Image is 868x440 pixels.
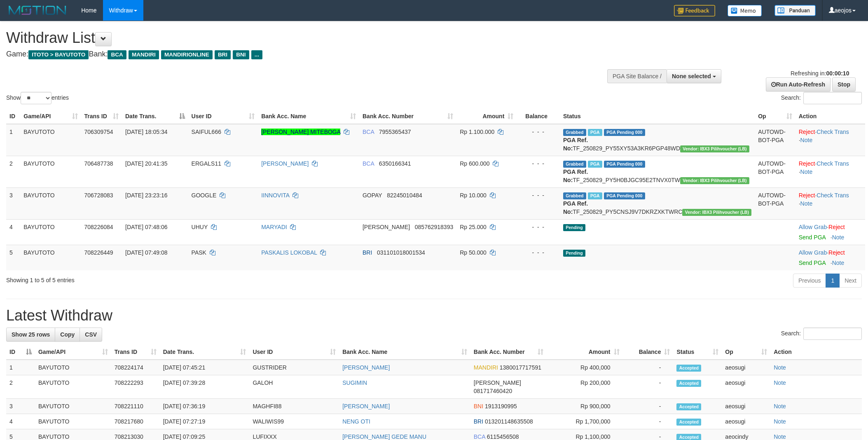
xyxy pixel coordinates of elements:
strong: 00:00:10 [826,70,849,77]
th: User ID: activate to sort column ascending [188,109,258,124]
th: Action [795,109,865,124]
td: aeosugi [722,375,770,399]
td: · · [795,156,865,187]
span: PGA Pending [604,192,645,199]
a: MARYADI [261,224,287,230]
td: GUSTRIDER [249,360,339,375]
span: Copy 013201148635508 to clipboard [485,418,533,425]
span: Accepted [676,403,701,410]
a: Check Trans [817,129,849,135]
span: PGA Pending [604,161,645,168]
span: Vendor URL: https://dashboard.q2checkout.com/secure [680,177,749,184]
span: Accepted [676,380,701,387]
td: 708224174 [111,360,160,375]
div: - - - [520,191,557,199]
a: SUGIMIN [342,379,367,386]
a: Check Trans [817,160,849,167]
th: Amount: activate to sort column ascending [547,344,623,360]
span: Grabbed [563,192,586,199]
td: Rp 900,000 [547,399,623,414]
td: · · [795,124,865,156]
span: · [799,224,828,230]
th: Op: activate to sort column ascending [722,344,770,360]
a: Allow Grab [799,224,827,230]
span: PASK [192,249,206,256]
td: TF_250829_PY5H0BJGC95E2TNVX0TW [560,156,755,187]
div: - - - [520,248,557,257]
span: [DATE] 18:05:34 [125,129,167,135]
span: BRI [363,249,372,256]
span: Grabbed [563,161,586,168]
span: Copy 6115456508 to clipboard [487,433,519,440]
td: 1 [6,124,20,156]
td: TF_250829_PY55XY53A3KR6PGP48WD [560,124,755,156]
span: GOPAY [363,192,382,199]
a: Run Auto-Refresh [766,77,831,91]
div: - - - [520,128,557,136]
a: [PERSON_NAME] [261,160,309,167]
span: BCA [474,433,485,440]
a: Reject [799,192,815,199]
td: MAGHFI88 [249,399,339,414]
td: · · [795,187,865,219]
td: BAYUTOTO [20,219,81,245]
td: 708222293 [111,375,160,399]
span: Copy 1913190995 to clipboard [485,403,517,410]
th: Bank Acc. Name: activate to sort column ascending [258,109,359,124]
label: Search: [781,92,862,104]
img: Feedback.jpg [674,5,715,16]
td: Rp 200,000 [547,375,623,399]
span: Copy [60,331,75,338]
a: 1 [826,274,840,288]
th: Balance [517,109,560,124]
div: - - - [520,223,557,231]
span: Copy 82245010484 to clipboard [387,192,422,199]
a: Show 25 rows [6,328,55,342]
th: Bank Acc. Number: activate to sort column ascending [359,109,456,124]
span: [PERSON_NAME] [474,379,521,386]
a: Note [774,433,786,440]
a: Send PGA [799,260,826,266]
span: Show 25 rows [12,331,50,338]
div: Showing 1 to 5 of 5 entries [6,273,356,284]
td: - [623,375,674,399]
span: BRI [474,418,483,425]
span: · [799,249,828,256]
button: None selected [667,69,721,83]
span: GOOGLE [192,192,217,199]
a: Note [800,169,813,175]
b: PGA Ref. No: [563,137,588,152]
a: [PERSON_NAME] [342,403,390,410]
input: Search: [803,92,862,104]
td: 708217680 [111,414,160,429]
td: AUTOWD-BOT-PGA [755,187,795,219]
td: BAYUTOTO [35,414,111,429]
h1: Withdraw List [6,30,571,46]
a: Note [774,379,786,386]
th: Status: activate to sort column ascending [673,344,722,360]
span: ERGALS11 [192,160,221,167]
span: Pending [563,224,585,231]
td: [DATE] 07:27:19 [160,414,250,429]
h4: Game: Bank: [6,50,571,59]
span: BCA [108,50,126,59]
span: [DATE] 07:48:06 [125,224,167,230]
span: Accepted [676,365,701,372]
span: Marked by aeojona [588,161,602,168]
a: Reject [828,249,845,256]
th: Op: activate to sort column ascending [755,109,795,124]
span: Grabbed [563,129,586,136]
span: [PERSON_NAME] [363,224,410,230]
label: Show entries [6,92,69,104]
td: BAYUTOTO [35,360,111,375]
td: 4 [6,414,35,429]
label: Search: [781,328,862,340]
div: PGA Site Balance / [607,69,667,83]
td: aeosugi [722,399,770,414]
td: 2 [6,375,35,399]
th: Balance: activate to sort column ascending [623,344,674,360]
td: 3 [6,399,35,414]
a: Note [774,364,786,371]
a: [PERSON_NAME] GEDE MANU [342,433,426,440]
td: BAYUTOTO [20,187,81,219]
